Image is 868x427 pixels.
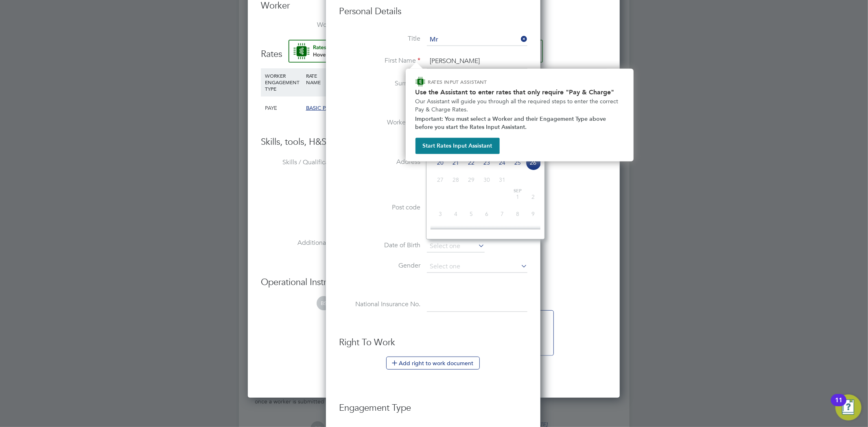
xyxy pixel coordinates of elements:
[306,105,336,111] span: BASIC PAYE
[261,158,342,167] label: Skills / Qualifications
[339,158,420,166] label: Address
[406,69,634,161] div: How to input Rates that only require Pay & Charge
[304,68,359,89] div: RATE NAME
[835,394,861,420] button: Open Resource Center, 11 new notifications
[494,172,510,187] span: 31
[433,172,448,187] span: 27
[510,206,525,222] span: 8
[263,68,304,96] div: WORKER ENGAGEMENT TYPE
[525,189,541,205] span: 2
[415,98,624,113] p: Our Assistant will guide you through all the required steps to enter the correct Pay & Charge Rates.
[510,155,525,170] span: 25
[433,223,448,239] span: 10
[464,155,479,170] span: 22
[448,223,464,239] span: 11
[339,261,420,270] label: Gender
[339,57,420,65] label: First Name
[317,296,331,310] span: BS
[479,155,494,170] span: 23
[448,155,464,170] span: 21
[494,155,510,170] span: 24
[433,206,448,222] span: 3
[339,300,420,309] label: National Insurance No.
[479,223,494,239] span: 13
[448,206,464,222] span: 4
[510,189,525,193] span: Sep
[510,223,525,239] span: 15
[525,223,541,239] span: 16
[433,155,448,170] span: 20
[415,115,608,131] strong: Important: You must select a Worker and their Engagement Type above before you start the Rates In...
[261,277,607,288] h3: Operational Instructions & Comments
[339,35,420,43] label: Title
[339,6,527,17] h3: Personal Details
[564,68,605,96] div: AGENCY CHARGE RATE
[525,206,541,222] span: 9
[339,241,420,250] label: Date of Birth
[427,261,527,273] input: Select one
[427,34,527,46] input: Select one
[415,138,500,154] button: Start Rates Input Assistant
[835,400,842,411] div: 11
[464,223,479,239] span: 12
[525,155,541,170] span: 26
[263,96,304,120] div: PAYE
[415,88,624,96] h2: Use the Assistant to enter rates that only require "Pay & Charge"
[339,118,420,127] label: Worker ID
[427,240,485,253] input: Select one
[479,172,494,187] span: 30
[428,78,530,85] p: RATES INPUT ASSISTANT
[261,21,342,29] label: Worker
[289,40,543,63] button: Rate Assistant
[464,172,479,187] span: 29
[339,337,527,349] h3: Right To Work
[261,239,342,247] label: Additional H&S
[339,79,420,88] label: Surname
[386,357,480,370] button: Add right to work document
[261,40,607,60] h3: Rates
[339,203,420,212] label: Post code
[479,206,494,222] span: 6
[261,136,607,148] h3: Skills, tools, H&S
[510,189,525,205] span: 1
[494,223,510,239] span: 14
[523,68,564,89] div: AGENCY MARKUP
[494,206,510,222] span: 7
[339,394,527,414] h3: Engagement Type
[415,77,425,87] img: ENGAGE Assistant Icon
[464,206,479,222] span: 5
[448,172,464,187] span: 28
[261,198,342,207] label: Tools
